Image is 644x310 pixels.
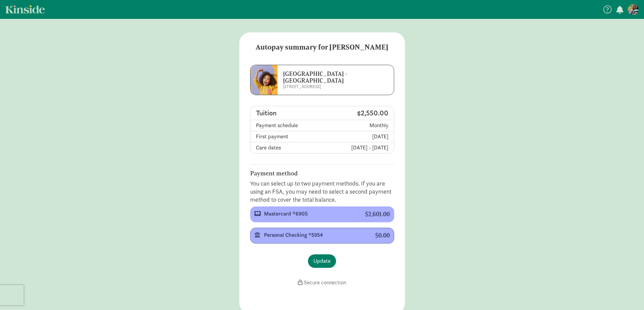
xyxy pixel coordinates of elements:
div: $2,601.00 [365,211,390,218]
h6: [GEOGRAPHIC_DATA] - [GEOGRAPHIC_DATA] [283,71,375,84]
td: Payment schedule [251,120,322,131]
td: [DATE] [322,131,394,142]
button: Mastercard *6905 $2,601.00 [250,206,394,222]
td: Tuition [251,106,322,120]
td: Care dates [251,142,322,153]
div: Personal Checking *5954 [264,231,364,239]
td: $2,550.00 [322,106,394,120]
td: [DATE] - [DATE] [322,142,394,153]
button: Update [308,254,336,268]
h5: Autopay summary for [PERSON_NAME] [239,32,405,62]
button: Personal Checking *5954 $0.00 [250,228,394,244]
p: [STREET_ADDRESS] [283,84,375,89]
td: monthly [322,120,394,131]
span: Update [313,257,331,265]
div: $0.00 [375,232,390,239]
p: You can select up to two payment methods. If you are using an FSA, you may need to select a secon... [250,179,394,204]
td: First payment [251,131,322,142]
span: Secure connection [304,279,346,286]
div: Mastercard *6905 [264,210,354,218]
h6: Payment method [250,170,394,177]
a: Kinside [5,5,45,13]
